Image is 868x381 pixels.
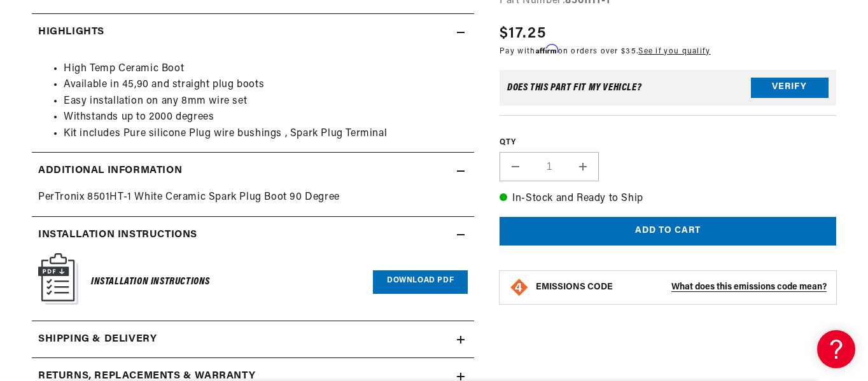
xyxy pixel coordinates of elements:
img: Emissions code [509,277,529,298]
li: High Temp Ceramic Boot [64,61,468,78]
li: Available in 45,90 and straight plug boots [64,77,468,94]
a: See if you qualify - Learn more about Affirm Financing (opens in modal) [638,48,710,55]
h2: Shipping & Delivery [38,331,157,348]
p: PerTronix 8501HT-1 White Ceramic Spark Plug Boot 90 Degree [38,190,468,206]
h2: Additional Information [38,163,182,179]
strong: EMISSIONS CODE [536,282,613,292]
li: Kit includes Pure silicone Plug wire bushings , Spark Plug Terminal [64,126,468,142]
p: In-Stock and Ready to Ship [500,191,836,207]
h2: Installation instructions [38,227,197,244]
summary: Shipping & Delivery [32,321,474,358]
p: Pay with on orders over $35. [500,45,711,57]
span: $17.25 [500,22,546,45]
li: Easy installation on any 8mm wire set [64,94,468,110]
summary: Additional Information [32,153,474,190]
h6: Installation Instructions [91,274,210,291]
summary: Installation instructions [32,217,474,254]
label: QTY [500,137,836,148]
span: Affirm [536,45,558,54]
button: EMISSIONS CODEWhat does this emissions code mean? [536,282,827,293]
button: Add to cart [500,217,836,246]
li: Withstands up to 2000 degrees [64,109,468,126]
img: Instruction Manual [38,253,78,305]
button: Verify [751,78,829,98]
strong: What does this emissions code mean? [671,282,827,292]
summary: Highlights [32,14,474,51]
h2: Highlights [38,24,104,41]
a: Download PDF [373,270,468,294]
div: Does This part fit My vehicle? [507,83,641,93]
